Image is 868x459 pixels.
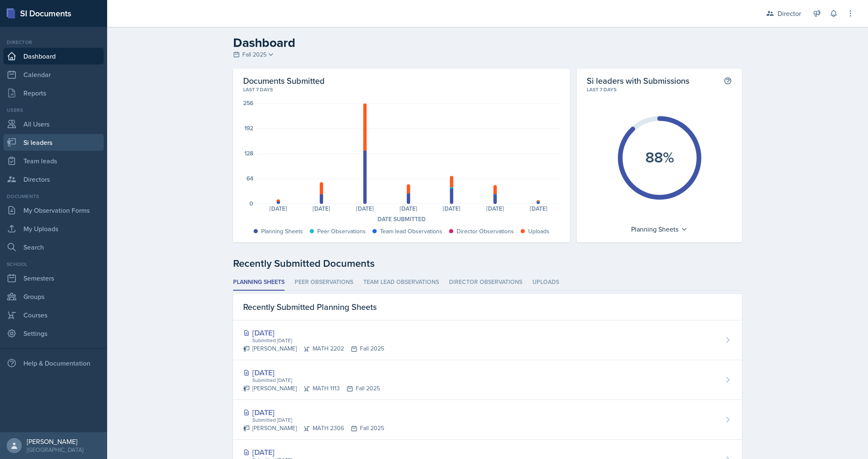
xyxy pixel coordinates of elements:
a: Settings [3,325,104,342]
a: Reports [3,85,104,101]
a: Si leaders [3,134,104,151]
a: My Uploads [3,220,104,237]
span: Fall 2025 [242,50,267,59]
a: Directors [3,171,104,188]
li: Peer Observations [295,274,353,291]
div: School [3,260,104,268]
div: Submitted [DATE] [252,337,384,344]
div: Submitted [DATE] [252,376,380,384]
div: Users [3,106,104,114]
div: Last 7 days [587,86,732,93]
div: Planning Sheets [261,227,303,236]
div: Uploads [528,227,550,236]
div: [PERSON_NAME] MATH 1113 Fall 2025 [243,384,380,393]
div: [DATE] [387,206,430,211]
div: Submitted [DATE] [252,416,384,424]
div: [DATE] [243,446,379,458]
a: [DATE] Submitted [DATE] [PERSON_NAME]MATH 1113Fall 2025 [233,360,742,400]
a: Dashboard [3,48,104,64]
h2: Dashboard [233,35,742,50]
div: 128 [244,150,253,156]
div: [DATE] [473,206,517,211]
div: [DATE] [430,206,474,211]
div: [PERSON_NAME] MATH 2202 Fall 2025 [243,344,384,353]
div: Director [778,8,801,18]
div: 64 [247,175,253,181]
div: [DATE] [343,206,387,211]
div: Recently Submitted Planning Sheets [233,294,742,320]
li: Director Observations [449,274,522,291]
a: Calendar [3,66,104,83]
div: Documents [3,193,104,200]
h2: Documents Submitted [243,75,560,86]
div: Last 7 days [243,86,560,93]
div: [DATE] [257,206,300,211]
div: 0 [249,201,253,206]
div: 256 [243,100,253,106]
div: Director Observations [457,227,514,236]
div: [DATE] [243,407,384,418]
div: [DATE] [300,206,344,211]
div: Director [3,39,104,46]
a: Semesters [3,270,104,286]
li: Uploads [532,274,559,291]
div: [DATE] [243,367,380,378]
h2: Si leaders with Submissions [587,75,689,86]
div: [GEOGRAPHIC_DATA] [27,446,83,454]
div: Help & Documentation [3,355,104,371]
div: Planning Sheets [627,222,692,236]
text: 88% [645,146,674,168]
div: [DATE] [517,206,560,211]
a: Groups [3,288,104,305]
a: Search [3,239,104,255]
div: 192 [244,125,253,131]
div: Date Submitted [243,215,560,224]
a: Courses [3,307,104,323]
div: Peer Observations [317,227,366,236]
a: [DATE] Submitted [DATE] [PERSON_NAME]MATH 2202Fall 2025 [233,320,742,360]
div: [PERSON_NAME] MATH 2306 Fall 2025 [243,424,384,433]
li: Team lead Observations [363,274,439,291]
a: All Users [3,116,104,132]
div: Team lead Observations [380,227,442,236]
div: [DATE] [243,327,384,338]
div: Recently Submitted Documents [233,256,742,271]
a: [DATE] Submitted [DATE] [PERSON_NAME]MATH 2306Fall 2025 [233,400,742,440]
li: Planning Sheets [233,274,285,291]
a: Team leads [3,152,104,169]
div: [PERSON_NAME] [27,437,83,446]
a: My Observation Forms [3,202,104,219]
